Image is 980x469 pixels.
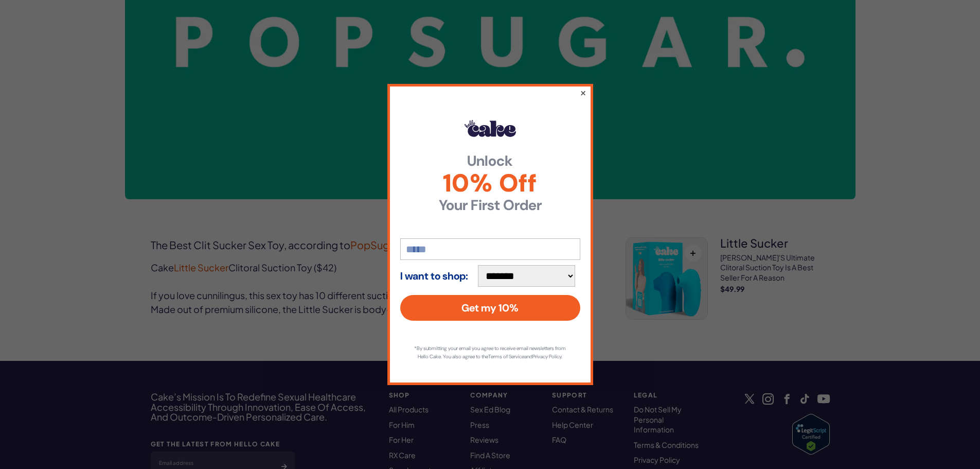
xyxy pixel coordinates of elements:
span: 10% Off [400,171,580,196]
strong: Unlock [400,154,580,168]
a: Terms of Service [488,353,524,360]
img: Hello Cake [465,120,516,136]
strong: I want to shop: [400,270,468,282]
button: Get my 10% [400,295,580,321]
button: × [579,86,586,99]
p: *By submitting your email you agree to receive email newsletters from Hello Cake. You also agree ... [411,344,570,361]
a: Privacy Policy [532,353,561,360]
strong: Your First Order [400,198,580,213]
